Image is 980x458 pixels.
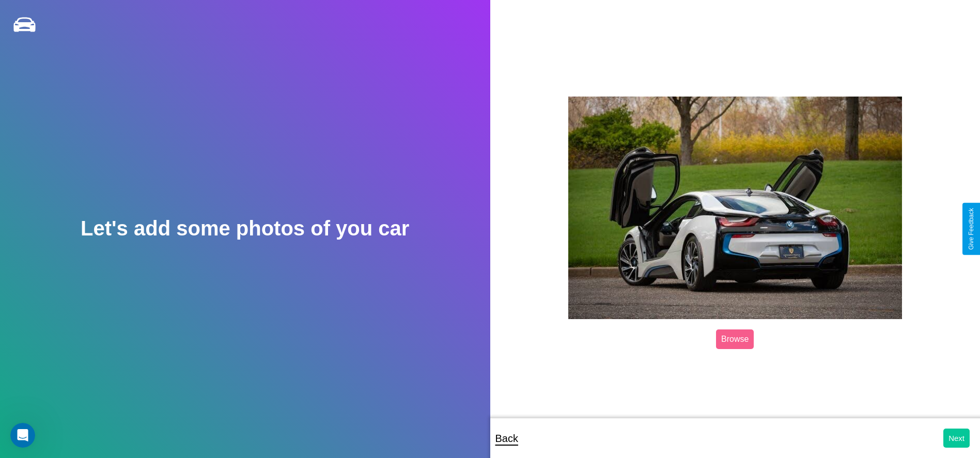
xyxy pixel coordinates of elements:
label: Browse [716,329,754,349]
button: Next [943,429,970,448]
iframe: Intercom live chat [10,423,35,448]
p: Back [495,429,518,448]
h2: Let's add some photos of you car [81,217,409,240]
div: Give Feedback [968,208,975,250]
img: posted [568,97,902,319]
